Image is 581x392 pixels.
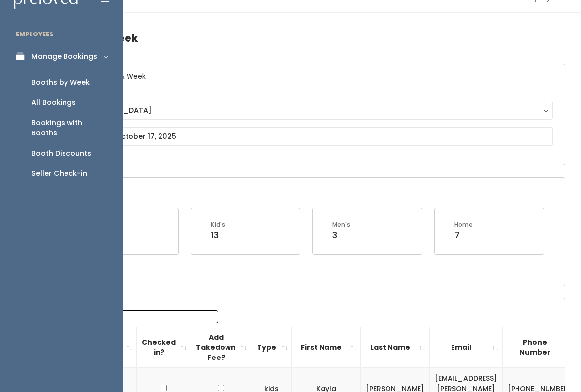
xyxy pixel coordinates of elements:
[503,327,577,368] th: Phone Number: activate to sort column ascending
[251,327,292,368] th: Type: activate to sort column ascending
[32,78,90,88] div: Booths by Week
[211,221,225,229] div: Kid's
[454,221,473,229] div: Home
[32,118,107,139] div: Bookings with Booths
[211,229,225,242] div: 13
[57,311,218,324] label: Search:
[137,327,191,368] th: Checked in?: activate to sort column ascending
[292,327,361,368] th: First Name: activate to sort column ascending
[454,229,473,242] div: 7
[191,327,251,368] th: Add Takedown Fee?: activate to sort column ascending
[93,311,218,324] input: Search:
[361,327,430,368] th: Last Name: activate to sort column ascending
[32,169,87,179] div: Seller Check-in
[332,229,350,242] div: 3
[32,149,91,159] div: Booth Discounts
[63,128,553,146] input: October 11 - October 17, 2025
[430,327,503,368] th: Email: activate to sort column ascending
[32,52,97,62] div: Manage Bookings
[51,65,565,90] h6: Select Location & Week
[32,98,76,108] div: All Bookings
[72,105,544,116] div: [GEOGRAPHIC_DATA]
[332,221,350,229] div: Men's
[63,101,553,120] button: [GEOGRAPHIC_DATA]
[50,25,565,52] h4: Booths by Week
